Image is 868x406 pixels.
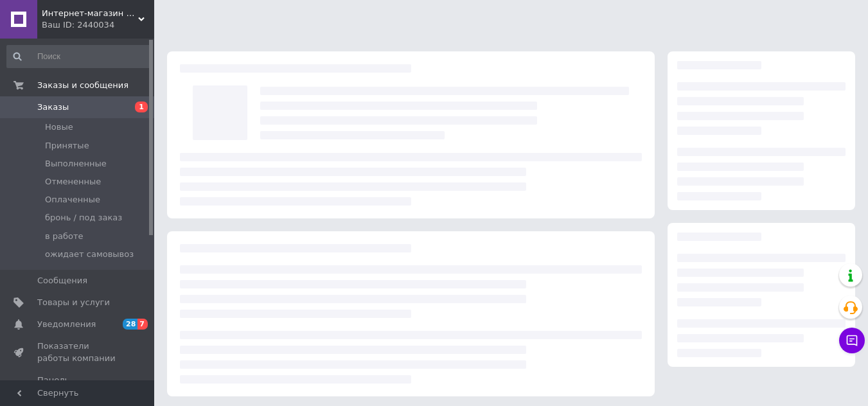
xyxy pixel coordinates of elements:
[37,340,119,364] span: Показатели работы компании
[135,101,148,112] span: 1
[137,319,148,330] span: 7
[45,121,73,133] span: Новые
[839,328,865,353] button: Чат с покупателем
[42,19,154,31] div: Ваш ID: 2440034
[37,275,87,287] span: Сообщения
[42,8,138,19] span: Интернет-магазин HealthSport
[45,176,101,188] span: Отмененные
[37,101,69,113] span: Заказы
[45,231,84,242] span: в работе
[37,297,110,308] span: Товары и услуги
[45,212,122,224] span: бронь / под заказ
[37,319,96,330] span: Уведомления
[6,45,152,68] input: Поиск
[45,249,134,260] span: ожидает самовывоз
[37,375,119,398] span: Панель управления
[45,140,89,152] span: Принятые
[123,319,137,330] span: 28
[37,80,128,91] span: Заказы и сообщения
[45,158,107,170] span: Выполненные
[45,194,100,206] span: Оплаченные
